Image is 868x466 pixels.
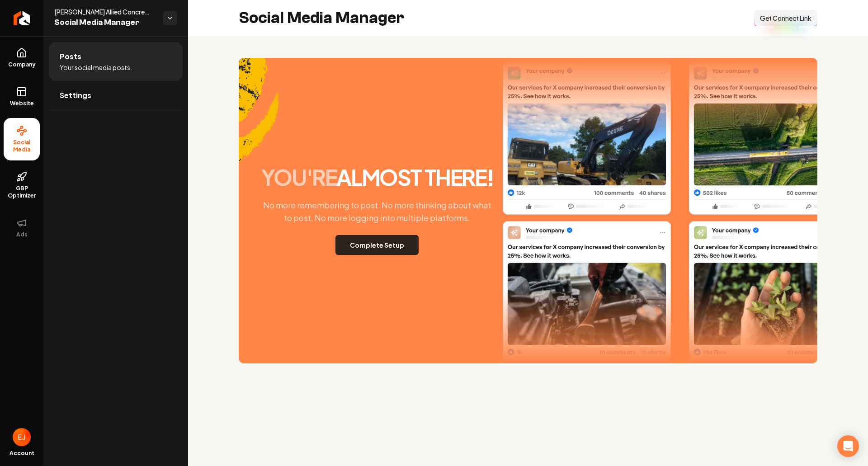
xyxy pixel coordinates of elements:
span: Company [5,61,39,68]
a: Settings [49,81,183,110]
img: Post Two [689,62,857,375]
img: Rebolt Logo [14,11,30,25]
button: Open user button [13,428,31,446]
button: Ads [4,210,40,245]
span: Settings [60,90,91,101]
span: Your social media posts. [60,63,132,72]
img: Accent [239,58,279,188]
img: Eduard Joers [13,428,31,446]
span: Social Media Manager [54,16,156,29]
span: Posts [60,51,81,62]
a: Website [4,79,40,114]
h2: almost there! [261,166,493,188]
span: you're [261,163,337,191]
button: Complete Setup [335,235,419,255]
span: Website [6,100,38,107]
span: GBP Optimizer [4,185,40,199]
div: Open Intercom Messenger [837,435,859,457]
a: GBP Optimizer [4,164,40,207]
h2: Social Media Manager [239,9,404,27]
span: [PERSON_NAME] Allied Concrete LLC [54,7,156,16]
span: Account [9,450,34,457]
button: Get Connect Link [754,10,817,26]
img: Post One [503,61,671,374]
span: Get Connect Link [760,14,811,23]
a: Company [4,40,40,75]
span: Ads [13,231,31,238]
span: Social Media [4,139,40,153]
p: No more remembering to post. No more thinking about what to post. No more logging into multiple p... [255,199,499,224]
